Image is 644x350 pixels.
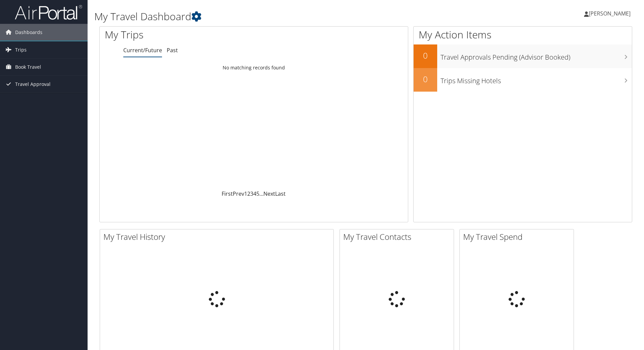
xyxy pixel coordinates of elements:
[244,190,247,197] a: 1
[343,231,454,243] h2: My Travel Contacts
[167,46,178,54] a: Past
[103,231,333,243] h2: My Travel History
[94,9,456,24] h1: My Travel Dashboard
[15,41,27,58] span: Trips
[253,190,256,197] a: 4
[414,68,632,92] a: 0Trips Missing Hotels
[275,190,286,197] a: Last
[15,4,82,20] img: airportal-logo.png
[222,190,233,197] a: First
[414,44,632,68] a: 0Travel Approvals Pending (Advisor Booked)
[15,59,41,75] span: Book Travel
[463,231,574,243] h2: My Travel Spend
[259,190,263,197] span: …
[233,190,244,197] a: Prev
[15,24,42,41] span: Dashboards
[441,73,632,86] h3: Trips Missing Hotels
[250,190,253,197] a: 3
[263,190,275,197] a: Next
[414,28,632,42] h1: My Action Items
[441,49,632,62] h3: Travel Approvals Pending (Advisor Booked)
[589,10,631,17] span: [PERSON_NAME]
[584,3,637,24] a: [PERSON_NAME]
[414,73,437,85] h2: 0
[414,50,437,61] h2: 0
[123,46,162,54] a: Current/Future
[247,190,250,197] a: 2
[256,190,259,197] a: 5
[100,62,408,74] td: No matching records found
[15,76,51,93] span: Travel Approval
[105,28,275,42] h1: My Trips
